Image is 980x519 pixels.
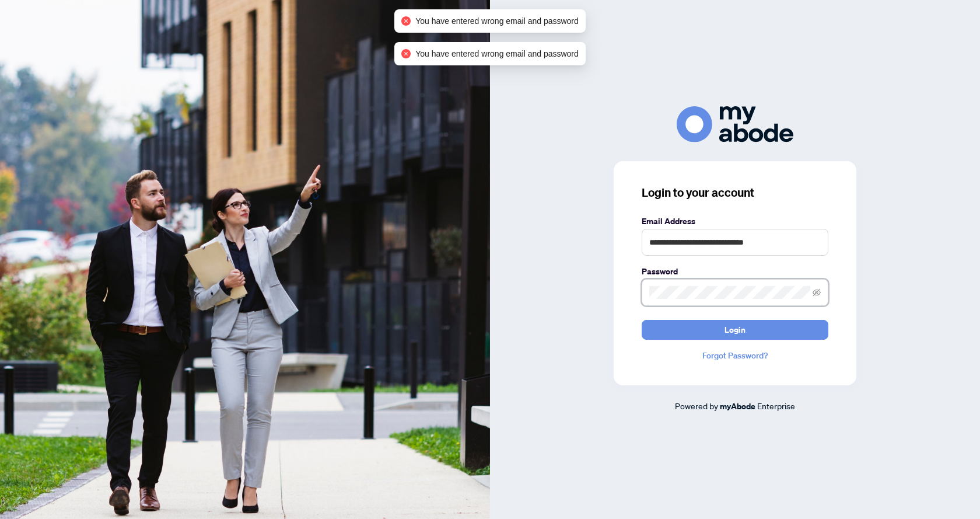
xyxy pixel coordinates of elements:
span: Enterprise [757,400,795,411]
h3: Login to your account [642,184,828,201]
keeper-lock: Open Keeper Popup [795,285,809,299]
label: Email Address [642,215,828,228]
span: eye-invisible [813,288,821,297]
button: Login [642,320,828,340]
img: ma-logo [677,106,793,142]
a: Forgot Password? [642,349,828,362]
span: close-circle [401,49,411,58]
span: Powered by [675,400,718,411]
span: close-circle [401,16,411,26]
span: Login [724,321,745,339]
label: Password [642,265,828,278]
a: myAbode [720,400,755,413]
span: You have entered wrong email and password [415,47,579,60]
span: You have entered wrong email and password [415,15,579,27]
